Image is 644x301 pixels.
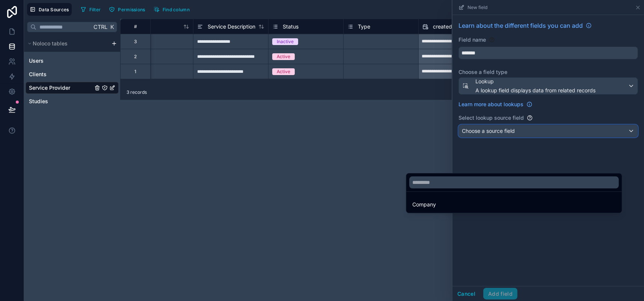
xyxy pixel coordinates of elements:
[29,57,93,65] a: Users
[29,71,47,78] span: Clients
[78,4,104,15] button: Filter
[283,23,299,30] span: Status
[26,38,108,49] button: Noloco tables
[29,84,70,92] span: Service Provider
[26,55,119,67] div: Users
[151,4,192,15] button: Find column
[358,23,370,30] span: Type
[89,7,101,12] span: Filter
[118,7,145,12] span: Permissions
[29,71,93,78] a: Clients
[277,53,290,60] div: Active
[29,98,48,105] span: Studies
[127,89,147,95] span: 3 records
[134,69,136,75] div: 1
[39,7,69,12] span: Data Sources
[277,38,294,45] div: Inactive
[109,24,115,30] span: K
[26,82,119,94] div: Service Provider
[433,23,458,30] span: created at
[134,54,137,60] div: 2
[26,95,119,107] div: Studies
[106,4,148,15] button: Permissions
[126,24,145,29] div: #
[26,68,119,80] div: Clients
[277,68,290,75] div: Active
[29,84,93,92] a: Service Provider
[163,7,190,12] span: Find column
[412,200,436,209] span: Company
[134,39,137,45] div: 3
[106,4,151,15] a: Permissions
[93,22,108,32] span: Ctrl
[33,40,68,47] span: Noloco tables
[29,57,44,65] span: Users
[208,23,255,30] span: Service Description
[27,3,72,16] button: Data Sources
[29,98,93,105] a: Studies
